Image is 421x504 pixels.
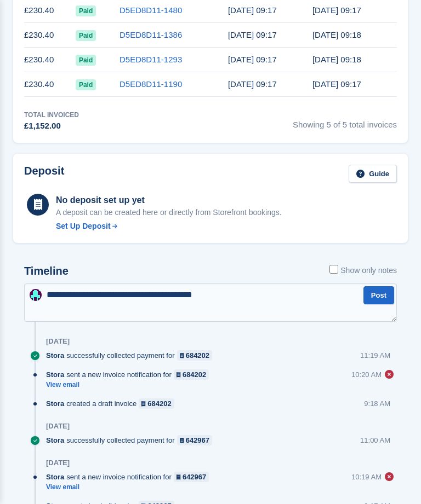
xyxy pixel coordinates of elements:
[46,435,218,445] div: successfully collected payment for
[351,472,382,482] div: 10:19 AM
[177,435,213,445] a: 642967
[174,369,209,380] a: 684202
[364,398,390,409] div: 9:18 AM
[56,207,282,218] p: A deposit can be created here or directly from Storefront bookings.
[46,369,64,380] span: Stora
[56,221,282,232] a: Set Up Deposit
[24,120,79,132] div: £1,152.00
[56,194,282,207] div: No deposit set up yet
[360,435,390,445] div: 11:00 AM
[24,265,69,277] h2: Timeline
[46,380,214,390] a: View email
[24,110,79,120] div: Total Invoiced
[46,398,180,409] div: created a draft invoice
[120,55,182,64] a: D5ED8D11-1293
[186,435,209,445] div: 642967
[56,221,111,232] div: Set Up Deposit
[293,110,397,132] span: Showing 5 of 5 total invoices
[228,30,277,39] time: 2025-06-12 08:17:44 UTC
[46,472,214,482] div: sent a new invoice notification for
[147,398,171,409] div: 684202
[312,55,361,64] time: 2025-05-11 08:18:28 UTC
[186,350,209,361] div: 684202
[46,398,64,409] span: Stora
[46,435,64,445] span: Stora
[312,30,361,39] time: 2025-06-11 08:18:26 UTC
[183,472,206,482] div: 642967
[76,55,96,66] span: Paid
[312,5,361,15] time: 2025-07-11 08:17:53 UTC
[120,5,182,15] a: D5ED8D11-1480
[360,350,390,361] div: 11:19 AM
[24,165,64,183] h2: Deposit
[24,23,76,48] td: £230.40
[76,30,96,41] span: Paid
[76,79,96,90] span: Paid
[76,5,96,16] span: Paid
[228,55,277,64] time: 2025-05-12 08:17:44 UTC
[46,350,64,361] span: Stora
[46,459,70,467] div: [DATE]
[177,350,213,361] a: 684202
[329,265,338,274] input: Show only notes
[139,398,174,409] a: 684202
[329,265,397,276] label: Show only notes
[46,369,214,380] div: sent a new invoice notification for
[312,79,361,89] time: 2025-04-11 08:17:44 UTC
[46,337,70,346] div: [DATE]
[30,289,42,301] img: Simon Gardner
[46,422,70,431] div: [DATE]
[363,286,394,304] button: Post
[183,369,206,380] div: 684202
[24,48,76,72] td: £230.40
[46,472,64,482] span: Stora
[120,79,182,89] a: D5ED8D11-1190
[46,483,214,492] a: View email
[228,5,277,15] time: 2025-07-12 08:17:44 UTC
[120,30,182,39] a: D5ED8D11-1386
[24,72,76,97] td: £230.40
[46,350,218,361] div: successfully collected payment for
[228,79,277,89] time: 2025-04-12 08:17:44 UTC
[174,472,209,482] a: 642967
[351,369,382,380] div: 10:20 AM
[349,165,397,183] a: Guide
